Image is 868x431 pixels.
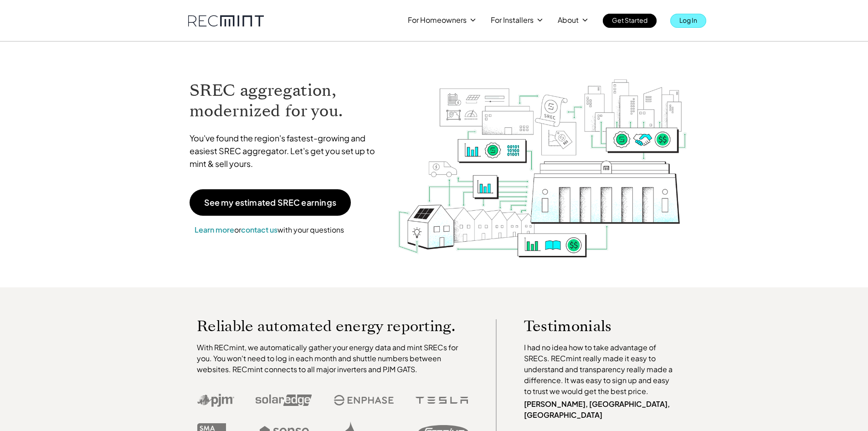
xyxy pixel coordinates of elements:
[558,14,579,26] p: About
[241,225,277,234] a: contact us
[195,225,234,234] a: Learn more
[190,224,349,236] p: or with your questions
[524,399,677,421] p: [PERSON_NAME], [GEOGRAPHIC_DATA], [GEOGRAPHIC_DATA]
[524,342,677,397] p: I had no idea how to take advantage of SRECs. RECmint really made it easy to understand and trans...
[670,14,706,28] a: Log In
[197,342,468,375] p: With RECmint, we automatically gather your energy data and mint SRECs for you. You won't need to ...
[491,14,534,26] p: For Installers
[603,14,657,28] a: Get Started
[190,132,384,170] p: You've found the region's fastest-growing and easiest SREC aggregator. Let's get you set up to mi...
[612,14,647,26] p: Get Started
[204,198,336,207] p: See my estimated SREC earnings
[190,189,351,216] a: See my estimated SREC earnings
[524,319,660,333] p: Testimonials
[190,80,384,121] h1: SREC aggregation, modernized for you.
[197,319,468,333] p: Reliable automated energy reporting.
[679,14,697,26] p: Log In
[397,55,688,260] img: RECmint value cycle
[408,14,467,26] p: For Homeowners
